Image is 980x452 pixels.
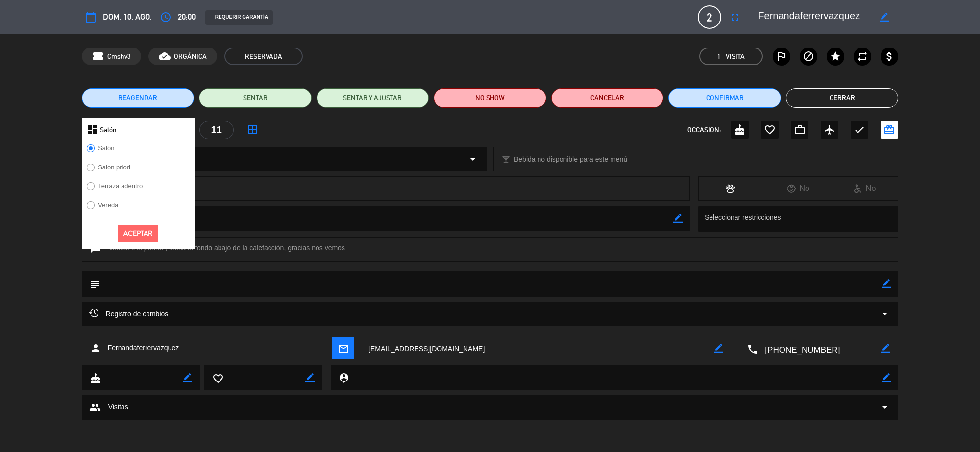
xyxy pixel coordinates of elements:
button: Cerrar [786,88,899,108]
span: Registro de cambios [89,308,169,320]
label: Terraza adentro [98,183,143,189]
i: person [90,342,101,354]
i: attach_money [883,50,895,62]
button: Aceptar [118,225,158,242]
span: Cmshv3 [107,51,131,62]
i: check [854,124,865,136]
span: 1 [717,51,721,62]
i: cake [90,373,100,383]
label: Salón [98,145,114,151]
i: airplanemode_active [824,124,835,136]
i: favorite_border [764,124,776,136]
i: local_phone [747,343,758,354]
button: calendar_today [82,8,99,26]
span: 20:00 [178,10,196,24]
button: fullscreen [726,8,744,26]
i: access_time [160,11,171,23]
i: border_color [881,344,890,353]
span: Fernandaferrervazquez [108,342,179,354]
i: cloud_done [159,50,171,62]
span: confirmation_number [92,50,104,62]
i: border_color [673,214,683,223]
i: border_color [882,373,891,382]
i: mail_outline [338,343,348,354]
i: border_color [183,373,192,382]
i: subject [89,279,100,289]
i: border_all [246,124,258,136]
i: cake [734,124,746,136]
em: Visita [726,51,745,62]
span: Visitas [108,402,128,413]
button: SENTAR Y AJUSTAR [317,88,429,108]
i: border_color [880,13,889,22]
span: Salón [100,124,117,136]
i: dashboard [87,124,98,136]
button: SENTAR [199,88,312,108]
i: border_color [714,344,723,353]
i: outlined_flag [776,50,787,62]
span: REAGENDAR [118,93,157,103]
span: group [89,402,101,413]
i: repeat [857,50,868,62]
span: Bebida no disponible para este menú [514,154,627,165]
button: NO SHOW [434,88,546,108]
button: Confirmar [668,88,781,108]
span: dom. 10, ago. [103,10,152,24]
span: 2 [698,5,721,29]
button: Cancelar [551,88,664,108]
div: 11 [199,121,234,139]
i: fullscreen [729,11,741,23]
i: person_pin [338,372,349,383]
i: arrow_drop_down [467,153,479,165]
label: Salon priori [98,164,130,170]
i: arrow_drop_down [879,308,891,320]
div: REQUERIR GARANTÍA [205,10,273,25]
span: arrow_drop_down [879,402,891,413]
i: work_outline [794,124,806,136]
div: No [832,182,898,195]
i: favorite_border [212,373,223,383]
label: Vereda [98,202,118,208]
i: star [830,50,841,62]
div: Vamos c el perrito , mesa al fondo abajo de la calefacción, gracias nos vemos [82,237,899,262]
i: local_bar [501,155,511,164]
span: ORGÁNICA [174,51,207,62]
span: OCCASION: [687,124,721,136]
i: block [803,50,814,62]
div: No [765,182,831,195]
span: RESERVADA [224,48,303,65]
i: card_giftcard [883,124,895,136]
button: REAGENDAR [82,88,195,108]
i: calendar_today [85,11,97,23]
i: border_color [305,373,315,382]
button: access_time [157,8,174,26]
i: border_color [882,279,891,288]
